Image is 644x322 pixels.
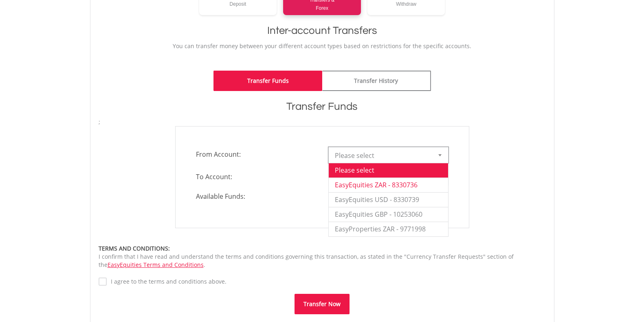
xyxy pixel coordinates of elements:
li: EasyEquities GBP - 10253060 [329,207,448,222]
a: Transfer Funds [213,71,322,91]
span: From Account: [190,147,322,162]
div: TERMS AND CONDITIONS: [99,244,546,253]
h1: Transfer Funds [99,99,546,114]
li: EasyProperties ZAR - 9771998 [329,222,448,236]
label: I agree to the terms and conditions above. [107,278,226,286]
a: Transfer History [322,71,431,91]
li: Please select [329,163,448,178]
span: To Account: [190,169,322,184]
span: Available Funds: [190,192,322,201]
li: EasyEquities USD - 8330739 [329,192,448,207]
span: Please select [335,147,430,164]
button: Transfer Now [295,294,349,314]
h1: Inter-account Transfers [99,23,546,38]
div: I confirm that I have read and understand the terms and conditions governing this transaction, as... [99,244,546,269]
a: EasyEquities Terms and Conditions [108,261,204,269]
form: ; [99,118,546,314]
p: You can transfer money between your different account types based on restrictions for the specifi... [99,42,546,50]
li: EasyEquities ZAR - 8330736 [329,178,448,192]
